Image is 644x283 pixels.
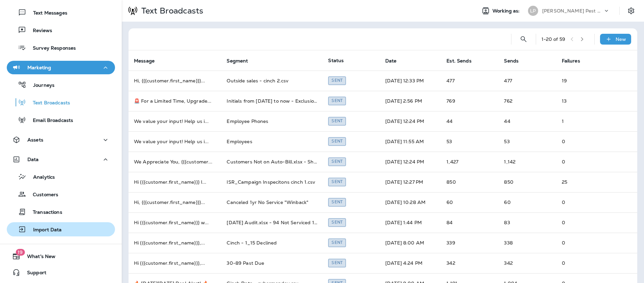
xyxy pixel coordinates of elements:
[27,157,39,162] p: Data
[492,8,521,14] span: Working as:
[328,76,346,85] div: Sent
[221,253,323,273] td: 30-89 Past Due
[328,239,346,245] span: Created by Trevor Theriot
[129,212,221,233] td: Hi {{{customer.first_name}}} w ...
[7,23,115,37] button: Reviews
[380,91,441,111] td: [DATE] 2:56 PM
[499,172,556,192] td: 850
[441,131,499,152] td: 53
[441,172,499,192] td: 850
[328,158,346,164] span: Created by Elisabeth Bazanac
[129,192,221,212] td: Hi, {{{customer.first_name}}} ...
[328,199,346,205] span: Created by Elisabeth Bazanac
[328,218,346,227] div: Sent
[499,212,556,233] td: 83
[26,45,76,52] p: Survey Responses
[556,233,615,253] td: 0
[504,58,519,64] span: Sends
[499,192,556,212] td: 60
[26,209,62,216] p: Transactions
[26,118,73,124] p: Email Broadcasts
[129,253,221,273] td: Hi {{{customer.first_name}}}, ...
[380,192,441,212] td: [DATE] 10:28 AM
[328,219,346,225] span: Created by Elisabeth Bazanac
[328,259,346,267] div: Sent
[556,71,615,91] td: 19
[441,212,499,233] td: 84
[380,71,441,91] td: [DATE] 12:33 PM
[499,111,556,131] td: 44
[328,118,346,124] span: Created by Trevor Theriot
[227,58,248,64] span: Segment
[221,233,323,253] td: Cinch - 1_15 Declined
[227,58,257,64] span: Segment
[7,78,115,92] button: Journeys
[441,192,499,212] td: 60
[328,57,344,63] span: Status
[221,91,323,111] td: Initials from [DATE] to now - Exclusion Offer
[129,172,221,192] td: Hi {{{customer.first_name}}} I ...
[7,5,115,20] button: Text Messages
[556,212,615,233] td: 0
[380,172,441,192] td: [DATE] 12:27 PM
[26,10,67,17] p: Text Messages
[441,111,499,131] td: 44
[7,153,115,166] button: Data
[27,65,51,70] p: Marketing
[562,58,589,64] span: Failures
[26,192,58,198] p: Customers
[328,97,346,105] div: Sent
[328,157,346,166] div: Sent
[221,111,323,131] td: Employee Phones
[27,137,43,143] p: Assets
[328,138,346,144] span: Created by Trevor Theriot
[134,58,163,64] span: Message
[7,95,115,109] button: Text Broadcasts
[499,152,556,172] td: 1,142
[221,131,323,152] td: Employees
[556,91,615,111] td: 13
[517,32,530,46] button: Search Text Broadcasts
[26,28,52,34] p: Reviews
[380,152,441,172] td: [DATE] 12:24 PM
[441,91,499,111] td: 769
[328,117,346,125] div: Sent
[129,91,221,111] td: 🚨 For a Limited Time, Upgrade ...
[7,170,115,184] button: Analytics
[385,58,406,64] span: Date
[385,58,397,64] span: Date
[556,111,615,131] td: 1
[7,61,115,74] button: Marketing
[16,249,25,256] span: 19
[616,36,626,42] p: New
[129,131,221,152] td: We value your input! Help us i ...
[556,253,615,273] td: 0
[625,5,637,17] button: Settings
[20,270,46,278] span: Support
[499,233,556,253] td: 338
[7,41,115,55] button: Survey Responses
[20,254,55,262] span: What's New
[328,77,346,83] span: Created by Elisabeth Bazanac
[556,192,615,212] td: 0
[499,91,556,111] td: 762
[26,100,70,106] p: Text Broadcasts
[446,58,480,64] span: Est. Sends
[129,71,221,91] td: Hi, {{{customer.first_name}}} ...
[328,178,346,186] div: Sent
[499,253,556,273] td: 342
[7,133,115,147] button: Assets
[499,71,556,91] td: 477
[556,152,615,172] td: 0
[221,152,323,172] td: Customers Not on Auto-Bill.xlsx - Sheet1 (1).csv
[221,192,323,212] td: Canceled 1yr No Service "Winback"
[542,8,603,14] p: [PERSON_NAME] Pest Control
[26,82,54,89] p: Journeys
[129,152,221,172] td: We Appreciate You, {{{customer ...
[129,233,221,253] td: Hi {{{customer.first_name}}}, ...
[441,233,499,253] td: 339
[380,212,441,233] td: [DATE] 1:44 PM
[328,97,346,103] span: Created by Elisabeth Bazanac
[504,58,527,64] span: Sends
[380,111,441,131] td: [DATE] 12:24 PM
